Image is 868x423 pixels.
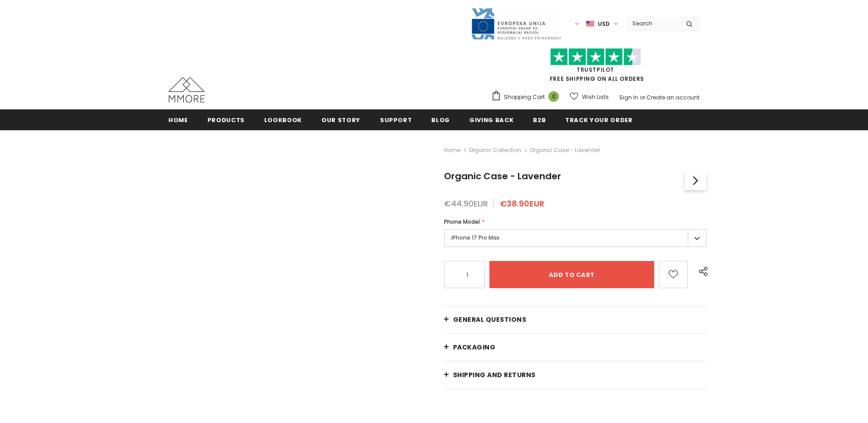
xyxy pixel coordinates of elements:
span: Shipping and returns [453,370,536,379]
a: Home [168,109,188,130]
span: Home [168,116,188,124]
a: Shipping and returns [444,361,706,389]
a: Trustpilot [577,66,614,74]
img: MMORE Cases [168,77,205,103]
span: Organic Case - Lavender [444,170,561,182]
span: USD [598,20,610,29]
img: Trust Pilot Stars [550,48,641,66]
span: Shopping Cart [504,93,545,102]
span: FREE SHIPPING ON ALL ORDERS [491,52,700,83]
span: support [380,116,412,124]
span: Our Story [321,116,360,124]
a: B2B [533,109,546,130]
a: Track your order [565,109,632,130]
img: USD [586,20,594,28]
a: Sign In [619,93,638,101]
a: Products [207,109,245,130]
a: Our Story [321,109,360,130]
span: PACKAGING [453,343,496,352]
span: Blog [431,116,450,124]
span: General Questions [453,315,527,324]
span: Wish Lists [582,93,609,102]
a: Javni Razpis [471,20,562,27]
span: €38.90EUR [500,198,544,209]
a: Create an account [646,93,700,101]
span: 0 [548,91,559,102]
span: Phone Model [444,218,480,226]
span: Track your order [565,116,632,124]
a: Organic Collection [469,146,521,154]
a: General Questions [444,306,706,333]
span: €44.90EUR [444,198,488,209]
a: Blog [431,109,450,130]
span: Lookbook [264,116,302,124]
a: support [380,109,412,130]
a: Home [444,145,460,156]
label: iPhone 17 Pro Max [444,229,706,247]
a: PACKAGING [444,334,706,361]
input: Add to cart [489,261,654,288]
span: Products [207,116,245,124]
a: Wish Lists [570,89,609,105]
span: Organic Case - Lavender [530,145,600,156]
input: Search Site [627,17,679,30]
img: Javni Razpis [471,7,562,40]
a: Giving back [469,109,513,130]
span: or [640,93,645,101]
a: Lookbook [264,109,302,130]
span: Giving back [469,116,513,124]
span: B2B [533,116,546,124]
a: Shopping Cart 0 [491,90,563,104]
